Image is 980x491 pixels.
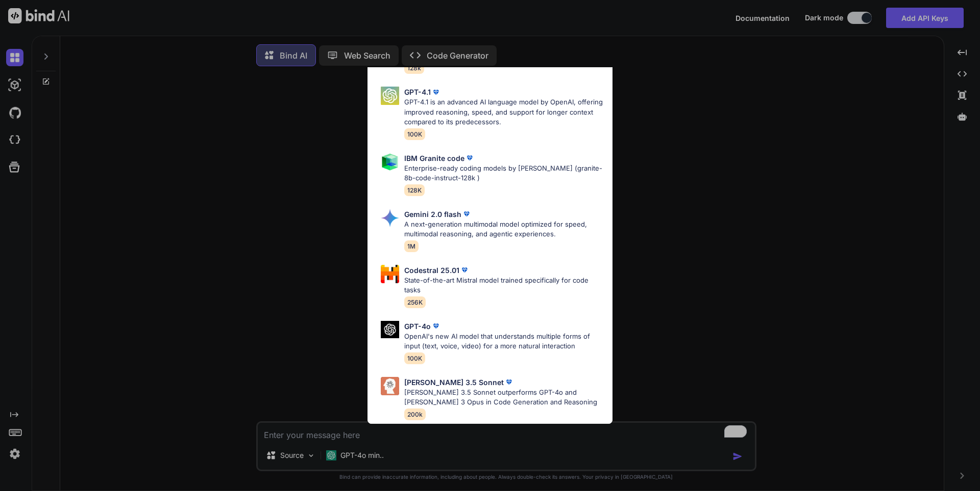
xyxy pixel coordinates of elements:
[404,62,424,74] span: 128k
[381,209,399,227] img: Pick Models
[404,220,604,239] p: A next-generation multimodal model optimized for speed, multimodal reasoning, and agentic experie...
[404,388,604,407] p: [PERSON_NAME] 3.5 Sonnet outperforms GPT-4o and [PERSON_NAME] 3 Opus in Code Generation and Reaso...
[431,87,441,97] img: premium
[381,321,399,339] img: Pick Models
[404,209,461,220] p: Gemini 2.0 flash
[404,184,425,196] span: 128K
[404,296,426,308] span: 256K
[404,276,604,295] p: State-of-the-art Mistral model trained specifically for code tasks
[404,352,425,364] span: 100K
[504,377,514,387] img: premium
[404,128,425,140] span: 100K
[459,265,470,275] img: premium
[404,408,426,420] span: 200k
[404,97,604,127] p: GPT-4.1 is an advanced AI language model by OpenAI, offering improved reasoning, speed, and suppo...
[381,265,399,283] img: Pick Models
[404,87,431,97] p: GPT-4.1
[461,209,472,219] img: premium
[404,377,504,388] p: [PERSON_NAME] 3.5 Sonnet
[404,153,464,163] p: IBM Granite code
[464,153,475,163] img: premium
[381,87,399,105] img: Pick Models
[404,240,419,252] span: 1M
[431,321,441,331] img: premium
[404,163,604,183] p: Enterprise-ready coding models by [PERSON_NAME] (granite-8b-code-instruct-128k )
[404,332,604,351] p: OpenAI's new AI model that understands multiple forms of input (text, voice, video) for a more na...
[404,321,431,332] p: GPT-4o
[404,265,459,276] p: Codestral 25.01
[381,153,399,171] img: Pick Models
[381,377,399,395] img: Pick Models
